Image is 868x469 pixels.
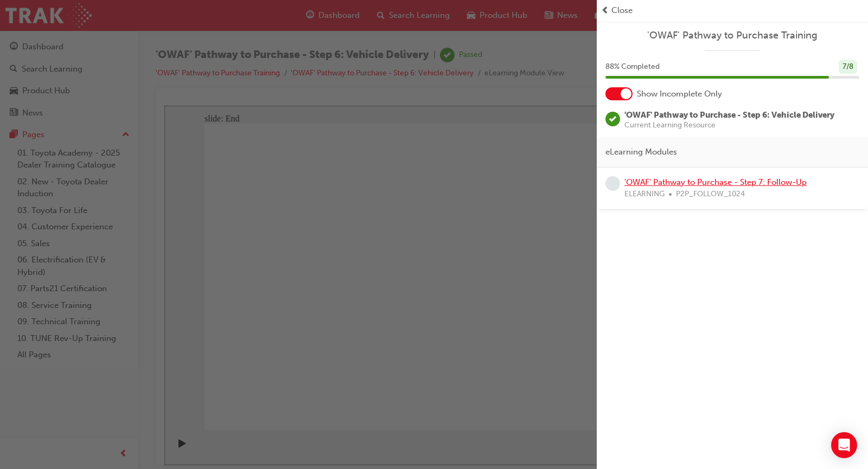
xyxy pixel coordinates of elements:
a: 'OWAF' Pathway to Purchase - Step 7: Follow-Up [624,177,807,187]
span: learningRecordVerb_PASS-icon [605,112,620,126]
span: learningRecordVerb_NONE-icon [605,176,620,191]
div: Open Intercom Messenger [831,432,857,458]
span: Close [611,4,633,17]
span: eLearning Modules [605,146,677,158]
a: 'OWAF' Pathway to Purchase Training [605,29,859,42]
span: Current Learning Resource [624,121,834,129]
button: Play (Ctrl+Alt+P) [5,333,24,351]
span: 88 % Completed [605,61,660,73]
div: 7 / 8 [839,60,857,74]
div: playback controls [5,324,24,359]
span: Show Incomplete Only [637,88,722,100]
span: ELEARNING [624,188,665,201]
button: prev-iconClose [601,4,864,17]
span: 'OWAF' Pathway to Purchase - Step 6: Vehicle Delivery [624,110,834,120]
span: P2P_FOLLOW_1024 [676,188,745,201]
span: prev-icon [601,4,609,17]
